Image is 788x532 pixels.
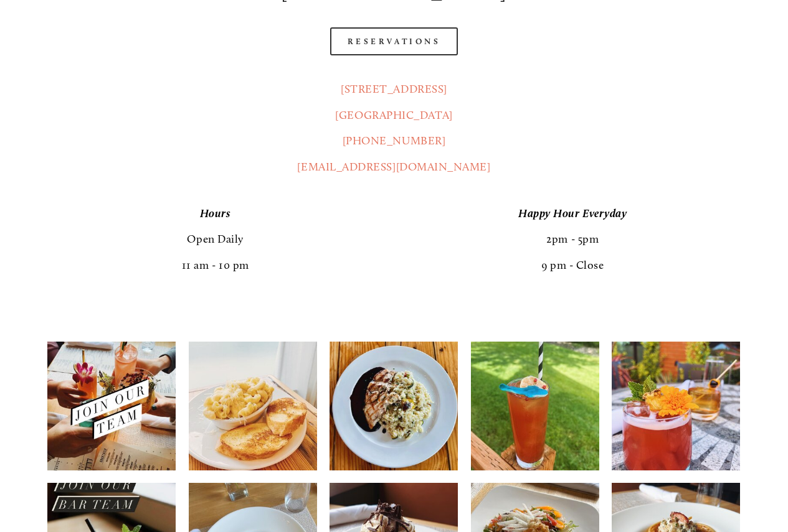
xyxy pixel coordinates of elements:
[47,325,176,486] img: Currently hiring all front of house positions! We are looking for servers, bartenders and hosts f...
[47,201,384,278] p: Open Daily 11 am - 10 pm
[405,201,741,278] p: 2pm - 5pm 9 pm - Close
[189,325,317,486] img: We&rsquo;re open until 10 pm today, with happy hours from 2-5 and 9-close. Let us take care of th...
[200,207,231,220] em: Hours
[297,160,490,174] a: [EMAIL_ADDRESS][DOMAIN_NAME]
[612,325,740,486] img: What a gorgeous day! Thanks for joining us on our patio and soaking up the sun 🧡
[518,207,627,220] em: Happy Hour Everyday
[330,334,458,478] img: Cozy up downtown with this Parmesan risotto with roasted vegetables, grilled chicken and raspberr...
[471,325,599,486] img: Just tapped in Hazel Dell: Shark Bait! 🌺 a tropical vodka cocktail made with guava, mango tea, an...
[335,82,452,121] a: [STREET_ADDRESS][GEOGRAPHIC_DATA]
[343,134,446,147] a: [PHONE_NUMBER]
